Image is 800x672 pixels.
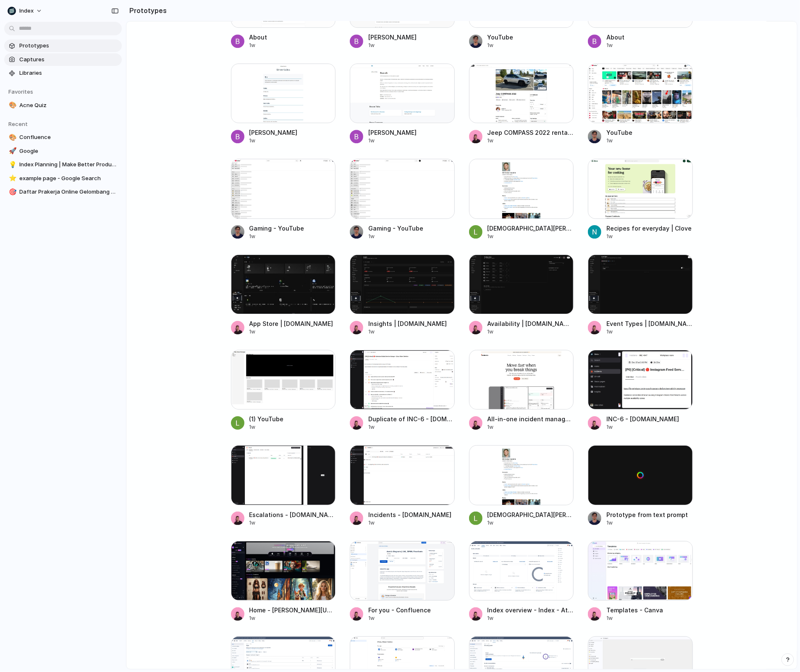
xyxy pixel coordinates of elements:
[469,63,574,144] a: Jeep COMPASS 2022 rental in Kalkallo, VIC by Antar P K. | TuroJeep COMPASS 2022 rental in [GEOGRA...
[350,350,455,431] a: Duplicate of INC-6 - incident.ioDuplicate of INC-6 - [DOMAIN_NAME]1w
[488,328,574,336] div: 1w
[488,606,574,614] div: Index overview - Index - Atlassian Administration
[488,224,574,233] div: [DEMOGRAPHIC_DATA][PERSON_NAME]
[9,100,15,110] div: 🎨
[4,131,122,144] a: 🎨Confluence
[231,63,336,144] a: Simon Kubica[PERSON_NAME]1w
[4,99,122,112] a: 🎨Acne Quiz
[606,233,692,240] div: 1w
[350,445,455,526] a: Incidents - incident.ioIncidents - [DOMAIN_NAME]1w
[488,319,574,328] div: Availability | [DOMAIN_NAME]
[8,174,16,183] button: ⭐
[368,33,417,42] div: [PERSON_NAME]
[4,145,122,157] a: 🚀Google
[368,519,451,527] div: 1w
[249,233,304,240] div: 1w
[606,510,688,519] div: Prototype from text prompt
[9,173,15,183] div: ⭐
[488,415,574,423] div: All-in-one incident management platform | [DOMAIN_NAME]
[588,541,693,622] a: Templates - CanvaTemplates - Canva1w
[488,33,514,42] div: YouTube
[249,328,333,336] div: 1w
[231,255,336,336] a: App Store | Cal.comApp Store | [DOMAIN_NAME]1w
[368,319,447,328] div: Insights | [DOMAIN_NAME]
[19,55,118,64] span: Captures
[19,7,34,15] span: Index
[469,541,574,622] a: Index overview - Index - Atlassian AdministrationIndex overview - Index - Atlassian Administration1w
[19,69,118,77] span: Libraries
[368,137,417,144] div: 1w
[368,423,455,431] div: 1w
[249,423,284,431] div: 1w
[19,188,118,196] span: Daftar Prakerja Online Gelombang Terbaru 2025 Bukalapak
[249,137,298,144] div: 1w
[19,133,118,142] span: Confluence
[588,159,693,240] a: Recipes for everyday | CloveRecipes for everyday | Clove1w
[231,159,336,240] a: Gaming - YouTubeGaming - YouTube1w
[4,4,47,18] button: Index
[488,519,574,527] div: 1w
[588,255,693,336] a: Event Types | Cal.comEvent Types | [DOMAIN_NAME]1w
[488,510,574,519] div: [DEMOGRAPHIC_DATA][PERSON_NAME]
[606,606,663,614] div: Templates - Canva
[350,159,455,240] a: Gaming - YouTubeGaming - YouTube1w
[606,137,632,144] div: 1w
[606,33,624,42] div: About
[350,63,455,144] a: Simon Kubica[PERSON_NAME]1w
[368,510,451,519] div: Incidents - [DOMAIN_NAME]
[368,328,447,336] div: 1w
[606,319,693,328] div: Event Types | [DOMAIN_NAME]
[469,255,574,336] a: Availability | Cal.comAvailability | [DOMAIN_NAME]1w
[606,42,624,49] div: 1w
[588,445,693,526] a: Prototype from text promptPrototype from text prompt1w
[249,319,333,328] div: App Store | [DOMAIN_NAME]
[488,423,574,431] div: 1w
[8,188,16,196] button: 🎯
[249,42,268,49] div: 1w
[606,224,692,233] div: Recipes for everyday | Clove
[126,5,167,16] h2: Prototypes
[249,614,336,622] div: 1w
[368,128,417,137] div: [PERSON_NAME]
[231,445,336,526] a: Escalations - incident.ioEscalations - [DOMAIN_NAME]1w
[606,614,663,622] div: 1w
[8,147,16,155] button: 🚀
[469,159,574,240] a: Christian Iacullo[DEMOGRAPHIC_DATA][PERSON_NAME]1w
[19,174,118,183] span: example page - Google Search
[231,541,336,622] a: Home - Leonardo.AiHome - [PERSON_NAME][URL]1w
[488,137,574,144] div: 1w
[4,186,122,198] a: 🎯Daftar Prakerja Online Gelombang Terbaru 2025 Bukalapak
[469,350,574,431] a: All-in-one incident management platform | incident.ioAll-in-one incident management platform | [D...
[249,510,336,519] div: Escalations - [DOMAIN_NAME]
[249,224,304,233] div: Gaming - YouTube
[9,160,15,170] div: 💡
[588,63,693,144] a: YouTubeYouTube1w
[9,187,15,197] div: 🎯
[469,445,574,526] a: Christian Iacullo[DEMOGRAPHIC_DATA][PERSON_NAME]1w
[368,415,455,423] div: Duplicate of INC-6 - [DOMAIN_NAME]
[8,121,28,127] span: Recent
[368,233,423,240] div: 1w
[8,101,16,110] button: 🎨
[606,519,688,527] div: 1w
[19,101,118,110] span: Acne Quiz
[9,146,15,156] div: 🚀
[9,133,15,142] div: 🎨
[231,350,336,431] a: (1) YouTube(1) YouTube1w
[249,33,268,42] div: About
[4,158,122,171] a: 💡Index Planning | Make Better Product Decisions
[368,614,431,622] div: 1w
[8,88,33,95] span: Favorites
[606,415,679,423] div: INC-6 - [DOMAIN_NAME]
[4,39,122,52] a: Prototypes
[19,42,118,50] span: Prototypes
[488,614,574,622] div: 1w
[4,172,122,185] a: ⭐example page - Google Search
[488,42,514,49] div: 1w
[606,423,679,431] div: 1w
[588,350,693,431] a: INC-6 - incident.ioINC-6 - [DOMAIN_NAME]1w
[249,519,336,527] div: 1w
[19,160,118,169] span: Index Planning | Make Better Product Decisions
[368,224,423,233] div: Gaming - YouTube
